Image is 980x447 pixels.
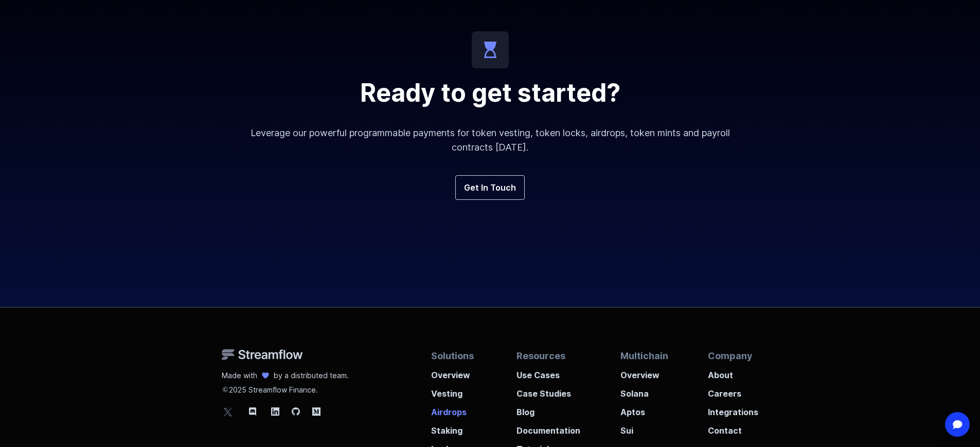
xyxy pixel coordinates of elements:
[516,400,580,418] a: Blog
[708,418,758,437] a: Contact
[516,418,580,437] a: Documentation
[222,349,303,360] img: Streamflow Logo
[431,418,477,437] a: Staking
[708,400,758,418] a: Integrations
[945,412,970,437] div: Open Intercom Messenger
[708,363,758,381] a: About
[222,370,257,381] p: Made with
[431,400,477,418] a: Airdrops
[431,363,477,381] a: Overview
[620,418,668,437] a: Sui
[243,81,737,105] h2: Ready to get started?
[620,400,668,418] a: Aptos
[620,363,668,381] a: Overview
[274,370,349,381] p: by a distributed team.
[620,349,668,363] p: Multichain
[243,126,737,155] p: Leverage our powerful programmable payments for token vesting, token locks, airdrops, token mints...
[431,349,477,363] p: Solutions
[222,381,349,395] p: 2025 Streamflow Finance.
[516,363,580,381] a: Use Cases
[431,381,477,400] a: Vesting
[708,349,758,363] p: Company
[516,349,580,363] p: Resources
[708,381,758,400] a: Careers
[455,175,525,200] a: Get In Touch
[472,31,509,68] img: icon
[620,381,668,400] a: Solana
[516,381,580,400] a: Case Studies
